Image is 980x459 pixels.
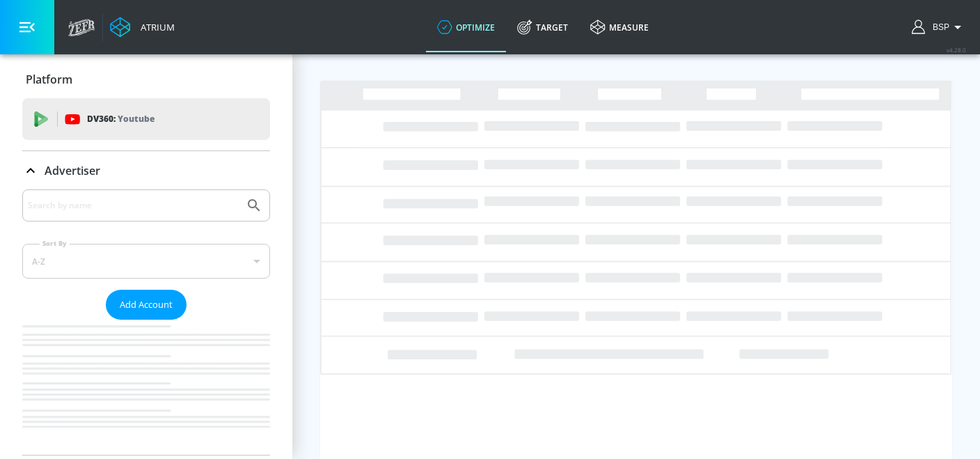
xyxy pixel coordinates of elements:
div: Platform [22,60,270,99]
p: Advertiser [45,163,100,178]
a: optimize [426,2,506,52]
div: Atrium [135,21,175,33]
a: Target [506,2,579,52]
button: BSP [912,19,966,36]
span: v 4.28.0 [947,46,966,54]
p: DV360: [87,111,155,127]
div: Advertiser [22,151,270,190]
span: Add Account [120,297,173,313]
div: Advertiser [22,189,270,455]
div: DV360: Youtube [22,98,270,140]
a: measure [579,2,660,52]
nav: list of Advertiser [22,320,270,455]
p: Youtube [118,111,155,126]
span: login as: bsp_linking@zefr.com [927,22,949,32]
button: Add Account [106,290,187,320]
a: Atrium [110,17,175,38]
div: A-Z [22,244,270,279]
p: Platform [26,72,72,87]
input: Search by name [28,196,239,215]
label: Sort By [40,239,70,248]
